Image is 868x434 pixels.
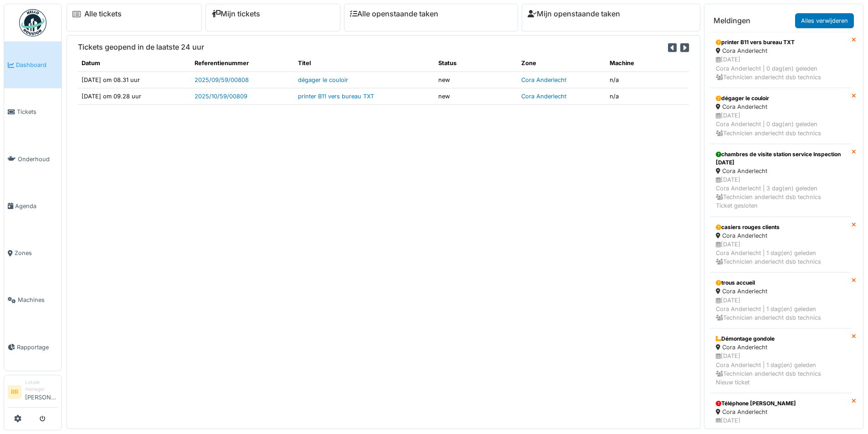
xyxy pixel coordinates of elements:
[716,231,846,240] div: Cora Anderlecht
[518,55,606,71] th: Zone
[795,13,854,28] a: Alles verwijderen
[716,223,846,231] div: casiers rouges clients
[716,240,846,266] div: [DATE] Cora Anderlecht | 1 dag(en) geleden Technicien anderlecht dsb technics
[716,408,846,416] div: Cora Anderlecht
[211,10,260,18] a: Mijn tickets
[4,230,62,276] a: Zones
[298,93,374,100] a: printer B11 vers bureau TXT
[8,379,58,408] a: RR Lokale manager[PERSON_NAME]
[191,55,294,71] th: Referentienummer
[78,71,191,88] td: [DATE] om 08.31 uur
[710,88,852,144] a: dégager le couloir Cora Anderlecht [DATE]Cora Anderlecht | 0 dag(en) geleden Technicien anderlech...
[521,93,566,100] a: Cora Anderlecht
[716,94,846,102] div: dégager le couloir
[25,379,58,405] li: [PERSON_NAME]
[716,46,846,55] div: Cora Anderlecht
[710,217,852,273] a: casiers rouges clients Cora Anderlecht [DATE]Cora Anderlecht | 1 dag(en) geleden Technicien ander...
[716,167,846,175] div: Cora Anderlecht
[435,88,518,104] td: new
[710,32,852,88] a: printer B11 vers bureau TXT Cora Anderlecht [DATE]Cora Anderlecht | 0 dag(en) geleden Technicien ...
[16,61,58,69] span: Dashboard
[716,111,846,138] div: [DATE] Cora Anderlecht | 0 dag(en) geleden Technicien anderlecht dsb technics
[25,379,58,393] div: Lokale manager
[195,93,247,100] a: 2025/10/59/00809
[350,10,438,18] a: Alle openstaande taken
[716,335,846,343] div: Démontage gondole
[15,202,58,210] span: Agenda
[84,10,122,18] a: Alle tickets
[18,155,58,163] span: Onderhoud
[716,287,846,296] div: Cora Anderlecht
[716,399,846,408] div: Téléphone [PERSON_NAME]
[78,55,191,71] th: Datum
[716,55,846,82] div: [DATE] Cora Anderlecht | 0 dag(en) geleden Technicien anderlecht dsb technics
[78,88,191,104] td: [DATE] om 09.28 uur
[15,249,58,257] span: Zones
[4,276,62,323] a: Machines
[195,77,249,83] a: 2025/09/59/00808
[4,136,62,183] a: Onderhoud
[18,296,58,304] span: Machines
[4,88,62,135] a: Tickets
[298,77,348,83] a: dégager le couloir
[4,41,62,88] a: Dashboard
[294,55,435,71] th: Titel
[716,352,846,387] div: [DATE] Cora Anderlecht | 1 dag(en) geleden Technicien anderlecht dsb technics Nieuw ticket
[606,88,689,104] td: n/a
[710,328,852,393] a: Démontage gondole Cora Anderlecht [DATE]Cora Anderlecht | 1 dag(en) geleden Technicien anderlecht...
[435,55,518,71] th: Status
[716,279,846,287] div: trous accueil
[716,296,846,322] div: [DATE] Cora Anderlecht | 1 dag(en) geleden Technicien anderlecht dsb technics
[710,144,852,217] a: chambres de visite station service Inspection [DATE] Cora Anderlecht [DATE]Cora Anderlecht | 3 da...
[4,183,62,230] a: Agenda
[716,102,846,111] div: Cora Anderlecht
[528,10,620,18] a: Mijn openstaande taken
[716,150,846,167] div: chambres de visite station service Inspection [DATE]
[716,38,846,46] div: printer B11 vers bureau TXT
[714,16,750,25] h6: Meldingen
[19,9,46,36] img: Badge_color-CXgf-gQk.svg
[4,324,62,371] a: Rapportage
[8,385,21,399] li: RR
[716,175,846,210] div: [DATE] Cora Anderlecht | 3 dag(en) geleden Technicien anderlecht dsb technics Ticket gesloten
[17,107,58,116] span: Tickets
[17,343,58,352] span: Rapportage
[716,343,846,352] div: Cora Anderlecht
[606,55,689,71] th: Machine
[435,71,518,88] td: new
[78,43,204,51] h6: Tickets geopend in de laatste 24 uur
[606,71,689,88] td: n/a
[710,272,852,328] a: trous accueil Cora Anderlecht [DATE]Cora Anderlecht | 1 dag(en) geleden Technicien anderlecht dsb...
[521,77,566,83] a: Cora Anderlecht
